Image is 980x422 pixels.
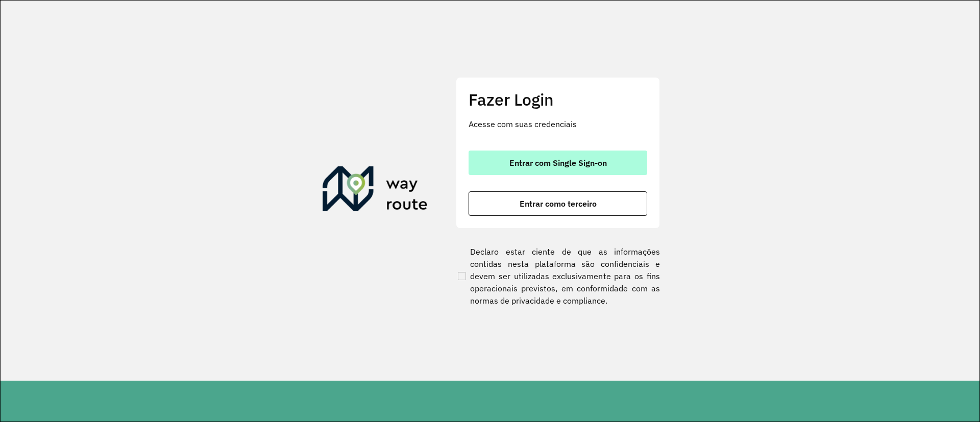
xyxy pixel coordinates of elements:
h2: Fazer Login [469,90,647,109]
span: Entrar com Single Sign-on [509,159,607,167]
img: Roteirizador AmbevTech [323,166,428,215]
span: Entrar como terceiro [520,200,597,208]
button: button [469,151,647,175]
button: button [469,191,647,216]
label: Declaro estar ciente de que as informações contidas nesta plataforma são confidenciais e devem se... [456,245,660,307]
p: Acesse com suas credenciais [469,118,647,130]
